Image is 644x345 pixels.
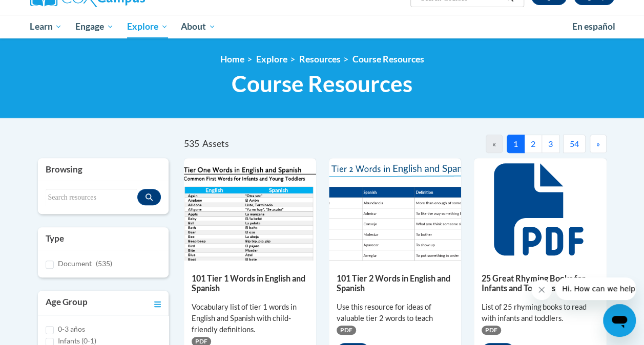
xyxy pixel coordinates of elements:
button: 2 [524,135,542,153]
iframe: Button to launch messaging window [603,304,636,337]
a: Explore [120,15,175,38]
button: 3 [542,135,559,153]
button: Next [590,135,607,153]
span: » [596,139,600,148]
div: Vocabulary list of tier 1 words in English and Spanish with child-friendly definitions. [192,301,308,335]
a: En español [566,16,622,37]
div: Main menu [23,15,622,38]
iframe: Message from company [556,277,636,300]
a: Explore [256,54,287,64]
nav: Pagination Navigation [395,135,607,153]
span: Learn [30,20,62,33]
span: PDF [337,326,356,335]
span: Engage [75,20,114,33]
h5: 25 Great Rhyming Books for Infants and Toddlers [482,273,598,293]
span: En español [572,21,615,32]
img: d35314be-4b7e-462d-8f95-b17e3d3bb747.pdf [184,158,316,261]
span: Assets [202,138,229,149]
h3: Age Group [46,296,88,310]
a: About [174,15,222,38]
a: Engage [69,15,120,38]
a: Home [220,54,244,64]
a: Toggle collapse [154,296,161,310]
div: List of 25 rhyming books to read with infants and toddlers. [482,301,598,324]
label: 0-3 años [58,324,85,335]
button: Search resources [137,189,161,205]
iframe: Close message [531,279,552,300]
h5: 101 Tier 1 Words in English and Spanish [192,273,308,293]
h3: Type [46,232,161,245]
div: Use this resource for ideas of valuable tier 2 words to teach [337,301,453,324]
a: Resources [299,54,341,64]
span: PDF [482,326,501,335]
span: About [181,20,216,33]
a: Learn [24,15,69,38]
span: 535 [184,138,199,149]
span: Hi. How can we help? [6,7,83,15]
button: 1 [507,135,525,153]
h3: Browsing [46,163,161,176]
img: 836e94b2-264a-47ae-9840-fb2574307f3b.pdf [329,158,461,261]
h5: 101 Tier 2 Words in English and Spanish [337,273,453,293]
button: 54 [563,135,586,153]
a: Course Resources [352,54,424,64]
span: Explore [127,20,168,33]
span: (535) [96,259,112,268]
span: Document [58,259,92,268]
input: Search resources [46,189,137,206]
span: Course Resources [232,70,412,97]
